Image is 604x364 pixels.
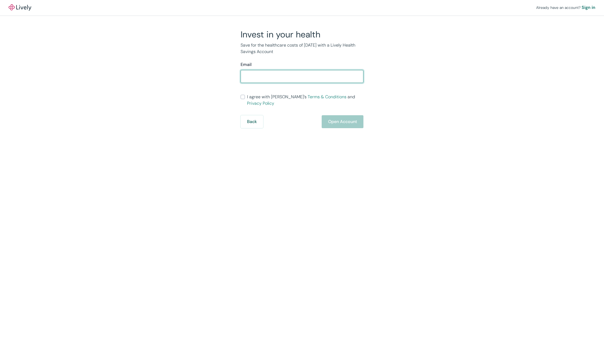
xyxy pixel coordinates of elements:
[582,4,595,11] a: Sign in
[241,61,252,68] label: Email
[247,94,363,107] span: I agree with [PERSON_NAME]’s and
[9,4,31,11] a: LivelyLively
[9,4,31,11] img: Lively
[308,94,346,100] a: Terms & Conditions
[241,115,263,128] button: Back
[536,4,595,11] div: Already have an account?
[241,42,363,55] p: Save for the healthcare costs of [DATE] with a Lively Health Savings Account
[247,100,274,106] a: Privacy Policy
[241,29,363,40] h2: Invest in your health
